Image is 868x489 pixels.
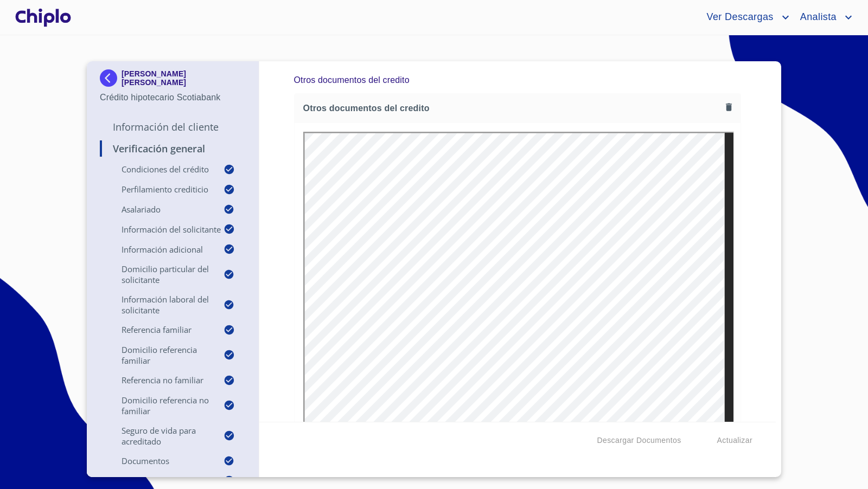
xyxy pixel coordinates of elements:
[100,142,246,155] p: Verificación General
[592,430,685,451] button: Descargar Documentos
[100,375,224,385] p: Referencia No Familiar
[100,164,224,175] p: Condiciones del Crédito
[303,102,722,114] span: Otros documentos del credito
[100,455,224,466] p: Documentos
[100,425,224,447] p: Seguro de Vida para Acreditado
[100,395,224,416] p: Domicilio Referencia No Familiar
[100,344,224,366] p: Domicilio Referencia Familiar
[100,120,246,133] p: Información del Cliente
[698,9,792,26] button: account of current user
[100,184,224,195] p: Perfilamiento crediticio
[597,434,681,447] span: Descargar Documentos
[100,244,224,255] p: Información adicional
[100,263,224,285] p: Domicilio Particular del Solicitante
[792,9,842,26] span: Analista
[303,132,735,423] iframe: Otros documentos del credito
[122,69,246,87] p: [PERSON_NAME] [PERSON_NAME]
[294,74,410,87] p: Otros documentos del credito
[100,324,224,335] p: Referencia Familiar
[717,434,752,447] span: Actualizar
[100,69,246,91] div: [PERSON_NAME] [PERSON_NAME]
[100,91,246,104] p: Crédito hipotecario Scotiabank
[100,204,224,215] p: Asalariado
[100,69,122,87] img: Docupass spot blue
[100,475,224,486] p: Documentos adicionales
[100,224,224,235] p: Información del Solicitante
[792,9,855,26] button: account of current user
[100,294,224,316] p: Información Laboral del Solicitante
[698,9,778,26] span: Ver Descargas
[713,430,757,451] button: Actualizar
